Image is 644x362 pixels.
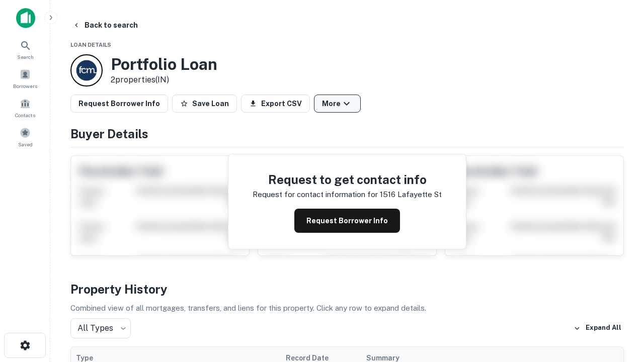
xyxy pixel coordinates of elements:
span: Loan Details [70,42,111,48]
a: Saved [3,123,47,150]
p: Combined view of all mortgages, transfers, and liens for this property. Click any row to expand d... [70,302,624,314]
button: Request Borrower Info [70,95,168,113]
span: Contacts [15,111,35,119]
button: Back to search [68,16,142,34]
a: Contacts [3,94,47,121]
div: All Types [70,318,131,338]
iframe: Chat Widget [594,282,644,330]
button: Expand All [571,321,624,336]
h4: Property History [70,280,624,298]
img: capitalize-icon.png [16,8,35,28]
h4: Buyer Details [70,125,624,143]
h4: Request to get contact info [253,170,442,189]
a: Search [3,36,47,63]
p: Request for contact information for [253,189,378,201]
h3: Portfolio Loan [111,55,217,74]
span: Search [17,53,34,61]
a: Borrowers [3,65,47,92]
button: Save Loan [172,95,237,113]
p: 1516 lafayette st [380,189,442,201]
p: 2 properties (IN) [111,74,217,86]
span: Saved [18,140,33,148]
span: Borrowers [13,82,37,90]
button: Request Borrower Info [294,209,400,233]
button: More [314,95,361,113]
button: Export CSV [241,95,310,113]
